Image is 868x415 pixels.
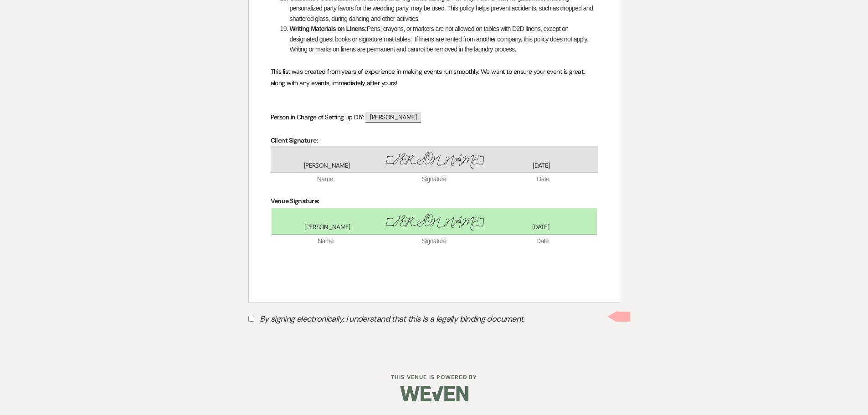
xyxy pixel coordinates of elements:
input: By signing electronically, I understand that this is a legally binding document. [248,316,254,322]
span: [PERSON_NAME] [273,161,380,170]
label: By signing electronically, I understand that this is a legally binding document. [248,312,620,329]
span: [PERSON_NAME] [274,223,381,232]
span: Date [488,175,597,184]
span: [DATE] [488,161,595,170]
span: Signature [380,175,488,184]
img: Weven Logo [400,378,468,410]
strong: Venue Signature: [271,197,319,205]
span: [PERSON_NAME] [380,151,488,170]
span: Name [272,237,380,246]
li: Pens, crayons, or markers are not allowed on tables with D2D linens, except on designated guest b... [280,24,598,54]
span: Date [488,237,597,246]
span: This list was created from years of experience in making events run smoothly. We want to ensure y... [271,67,587,87]
span: [PERSON_NAME] [381,213,488,232]
span: Person in Charge of Setting up DIY: [271,113,364,121]
strong: Client Signature: [271,136,318,144]
span: Name [271,175,380,184]
span: [PERSON_NAME] [365,112,421,123]
span: Signature [380,237,488,246]
span: [DATE] [488,223,594,232]
strong: Writing Materials on Linens: [290,25,367,32]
